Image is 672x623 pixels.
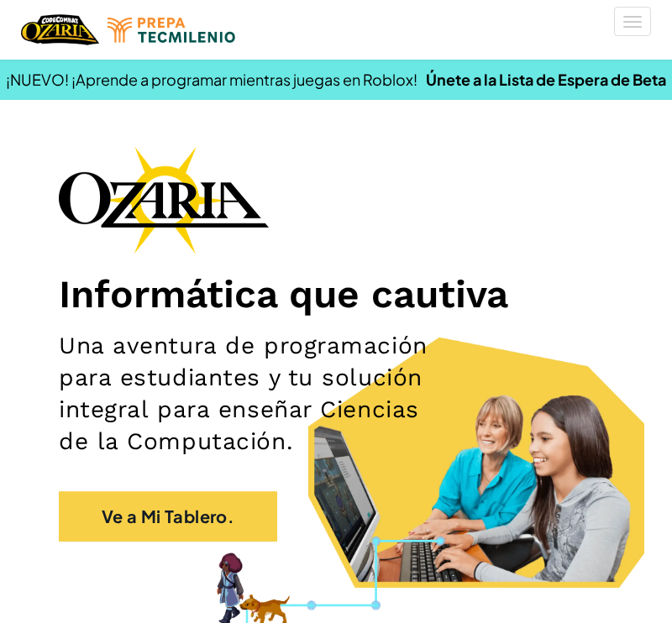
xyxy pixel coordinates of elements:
a: Ozaria by CodeCombat logo [21,13,99,47]
h1: Informática que cautiva [59,270,613,317]
a: Únete a la Lista de Espera de Beta [426,70,666,89]
a: Ve a Mi Tablero. [59,491,277,542]
img: Ozaria branding logo [59,146,269,254]
img: Home [21,13,99,47]
h2: Una aventura de programación para estudiantes y tu solución integral para enseñar Ciencias de la ... [59,330,430,458]
span: ¡NUEVO! ¡Aprende a programar mientras juegas en Roblox! [6,70,417,89]
img: Tecmilenio logo [108,18,235,43]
